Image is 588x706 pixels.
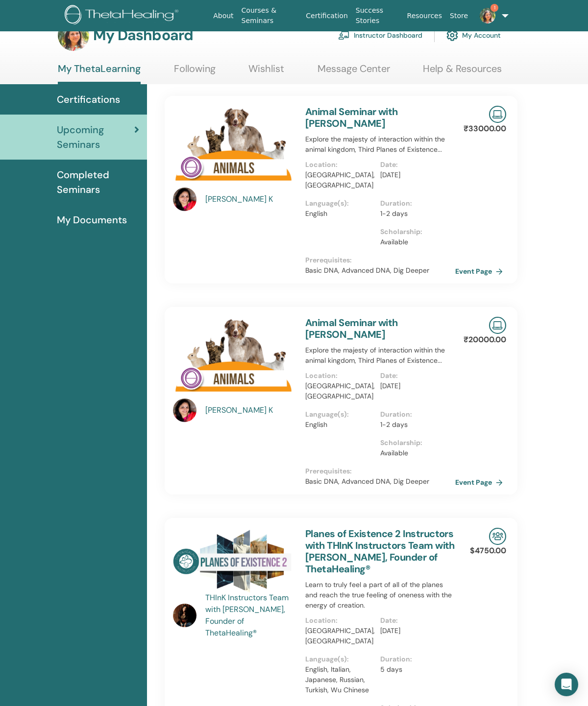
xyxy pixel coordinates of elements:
p: Explore the majesty of interaction within the animal kingdom, Third Planes of Existence... [305,345,455,366]
span: Upcoming Seminars [57,122,134,152]
img: In-Person Seminar [489,528,506,545]
p: Available [380,448,449,458]
p: Duration : [380,198,449,209]
p: Prerequisites : [305,466,455,476]
a: [PERSON_NAME] K [205,404,296,416]
span: My Documents [57,212,127,227]
p: Location : [305,615,374,626]
a: Resources [403,7,446,25]
div: Open Intercom Messenger [555,673,578,696]
p: [DATE] [380,626,449,636]
a: Planes of Existence 2 Instructors with THInK Instructors Team with [PERSON_NAME], Founder of Thet... [305,527,455,575]
p: Date : [380,371,449,381]
p: 5 days [380,664,449,675]
a: About [209,7,237,25]
p: [DATE] [380,381,449,391]
p: Explore the majesty of interaction within the animal kingdom, Third Planes of Existence... [305,134,455,155]
img: logo.png [65,5,182,27]
a: Wishlist [248,63,284,82]
p: 1-2 days [380,420,449,430]
a: My Account [446,24,501,46]
p: $4750.00 [470,545,506,557]
h3: My Dashboard [93,26,193,44]
img: Planes of Existence 2 Instructors [173,528,294,595]
p: 1-2 days [380,209,449,219]
p: [DATE] [380,170,449,180]
p: Date : [380,615,449,626]
a: Event Page [455,264,507,279]
img: Animal Seminar [173,317,294,401]
p: Language(s) : [305,409,374,420]
a: Event Page [455,475,507,490]
span: 1 [490,4,498,12]
p: Prerequisites : [305,255,455,265]
a: Instructor Dashboard [338,24,422,46]
a: Help & Resources [423,63,502,82]
p: Basic DNA, Advanced DNA, Dig Deeper [305,265,455,276]
img: chalkboard-teacher.svg [338,31,350,40]
p: ₹33000.00 [464,123,506,135]
a: Message Center [318,63,390,82]
p: Learn to truly feel a part of all of the planes and reach the true feeling of oneness with the en... [305,580,455,611]
p: [GEOGRAPHIC_DATA], [GEOGRAPHIC_DATA] [305,381,374,401]
p: Location : [305,371,374,381]
a: Certification [302,7,351,25]
img: Live Online Seminar [489,106,506,123]
a: My ThetaLearning [58,63,141,84]
img: default.jpg [173,188,196,211]
span: Completed Seminars [57,167,139,197]
p: English, Italian, Japanese, Russian, Turkish, Wu Chinese [305,664,374,695]
img: Live Online Seminar [489,317,506,334]
a: Courses & Seminars [238,1,302,30]
img: default.jpg [173,399,196,422]
a: Animal Seminar with [PERSON_NAME] [305,105,398,130]
p: Duration : [380,409,449,420]
p: Location : [305,160,374,170]
a: THInK Instructors Team with [PERSON_NAME], Founder of ThetaHealing® [205,592,296,639]
a: Store [446,7,472,25]
p: Date : [380,160,449,170]
a: Following [174,63,216,82]
img: default.jpg [480,8,495,24]
p: Scholarship : [380,227,449,237]
img: Animal Seminar [173,106,294,190]
p: [GEOGRAPHIC_DATA], [GEOGRAPHIC_DATA] [305,170,374,190]
p: [GEOGRAPHIC_DATA], [GEOGRAPHIC_DATA] [305,626,374,646]
p: English [305,209,374,219]
p: Scholarship : [380,438,449,448]
p: Basic DNA, Advanced DNA, Dig Deeper [305,476,455,487]
a: Success Stories [352,1,403,30]
img: default.jpg [173,604,196,627]
p: Language(s) : [305,654,374,664]
img: cog.svg [446,27,458,44]
img: default.jpg [58,20,89,51]
span: Certifications [57,92,120,107]
p: Available [380,237,449,247]
p: Duration : [380,654,449,664]
p: Language(s) : [305,198,374,209]
a: [PERSON_NAME] K [205,193,296,205]
p: English [305,420,374,430]
a: Animal Seminar with [PERSON_NAME] [305,316,398,341]
p: ₹20000.00 [464,334,506,346]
